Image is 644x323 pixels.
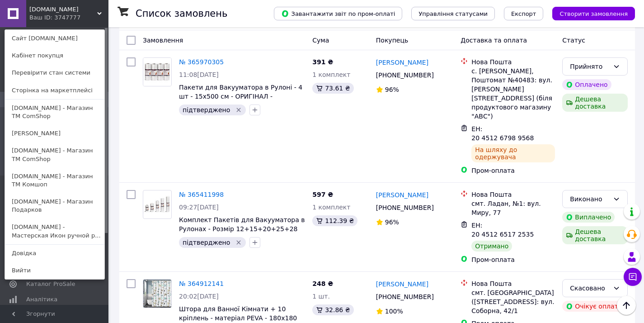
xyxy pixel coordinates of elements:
div: Нова Пошта [471,279,555,288]
a: Комплект Пакетів для Вакууматора в Рулонах - Розмір 12+15+20+25+28 см х 500 см - 5 шт - ОРИГІНАЛ ... [179,216,305,251]
span: Завантажити звіт по пром-оплаті [281,9,395,18]
button: Чат з покупцем [624,268,642,286]
a: № 365970305 [179,58,224,66]
span: Доставка та оплата [461,37,527,44]
img: Фото товару [143,58,171,86]
div: 32.86 ₴ [312,304,353,315]
a: [PERSON_NAME] [5,125,104,142]
div: Прийнято [570,62,609,71]
a: № 364912141 [179,280,224,287]
svg: Видалити мітку [235,106,242,114]
div: Пром-оплата [471,255,555,264]
a: Перевірити стан системи [5,64,104,81]
div: [PHONE_NUMBER] [374,69,436,81]
a: [PERSON_NAME] [376,190,428,199]
a: Створити замовлення [543,9,635,17]
div: смт. [GEOGRAPHIC_DATA] ([STREET_ADDRESS]: вул. Соборна, 42/1 [471,288,555,315]
span: ЕН: 20 4512 6517 2535 [471,222,534,238]
span: 20:02[DATE] [179,293,219,300]
div: 112.39 ₴ [312,215,357,226]
span: Статус [562,37,585,44]
div: с. [PERSON_NAME], Поштомат №40483: вул. [PERSON_NAME][STREET_ADDRESS] (біля продуктового магазину... [471,66,555,121]
a: Кабінет покупця [5,47,104,64]
span: Аналітика [26,295,57,304]
span: 11:08[DATE] [179,71,219,78]
a: № 365411998 [179,191,224,198]
div: Оплачено [562,79,611,90]
span: Експорт [511,10,536,17]
a: Фото товару [143,190,172,219]
span: 1 комплект [312,204,350,211]
span: Cума [312,37,329,44]
a: [DOMAIN_NAME] - Магазин ТМ ComShop [5,142,104,167]
div: Пром-оплата [471,166,555,175]
div: Скасовано [570,283,609,293]
span: 248 ₴ [312,280,333,287]
button: Управління статусами [411,7,495,20]
a: [PERSON_NAME] [376,280,428,289]
div: Дешева доставка [562,94,628,112]
span: 1 комплект [312,71,350,78]
div: [PHONE_NUMBER] [374,290,436,303]
button: Наверх [617,296,636,315]
a: Вийти [5,262,104,279]
div: Нова Пошта [471,57,555,66]
span: ЕН: 20 4512 6798 9568 [471,125,534,142]
a: Пакети для Вакууматора в Рулоні - 4 шт - 15х500 см - ОРИГІНАЛ - Сертифікація FDA+LFGB - ТМ ComShop [179,84,302,118]
span: підтверджено [183,106,230,114]
img: Фото товару [143,280,171,308]
span: 09:27[DATE] [179,204,219,211]
span: Покупець [376,37,408,44]
span: Замовлення [143,37,183,44]
span: 597 ₴ [312,191,333,198]
div: Ваш ID: 3747777 [29,14,67,22]
div: На шляху до одержувача [471,144,555,162]
a: [PERSON_NAME] [376,58,428,67]
span: Створити замовлення [559,10,628,17]
span: 391 ₴ [312,58,333,66]
svg: Видалити мітку [235,239,242,246]
span: Organic-Rise.UA [29,5,97,14]
a: [DOMAIN_NAME] - Мастерская Икон ручной р... [5,218,104,244]
span: підтверджено [183,239,230,246]
div: Отримано [471,241,512,252]
div: смт. Ладан, №1: вул. Миру, 77 [471,199,555,217]
span: 1 шт. [312,293,330,300]
a: [DOMAIN_NAME] - Магазин ТМ ComShop [5,100,104,125]
div: Нова Пошта [471,190,555,199]
a: Сторінка на маркетплейсі [5,82,104,99]
img: Фото товару [143,195,171,214]
a: Сайт [DOMAIN_NAME] [5,30,104,47]
a: Фото товару [143,279,172,308]
span: 96% [385,86,399,93]
a: Фото товару [143,57,172,86]
a: [DOMAIN_NAME] - Магазин TM Комшоп [5,168,104,193]
button: Створити замовлення [552,7,635,20]
span: Каталог ProSale [26,280,75,288]
span: 100% [385,308,403,315]
button: Завантажити звіт по пром-оплаті [274,7,402,20]
a: [DOMAIN_NAME] - Магазин Подарков [5,193,104,218]
button: Експорт [504,7,544,20]
div: Очікує оплати [562,301,626,312]
span: Управління статусами [418,10,488,17]
h1: Список замовлень [136,8,227,19]
span: 96% [385,218,399,226]
div: [PHONE_NUMBER] [374,201,436,214]
a: Довідка [5,245,104,262]
div: Дешева доставка [562,226,628,244]
div: 73.61 ₴ [312,83,353,94]
div: Виплачено [562,212,615,223]
div: Виконано [570,194,609,204]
